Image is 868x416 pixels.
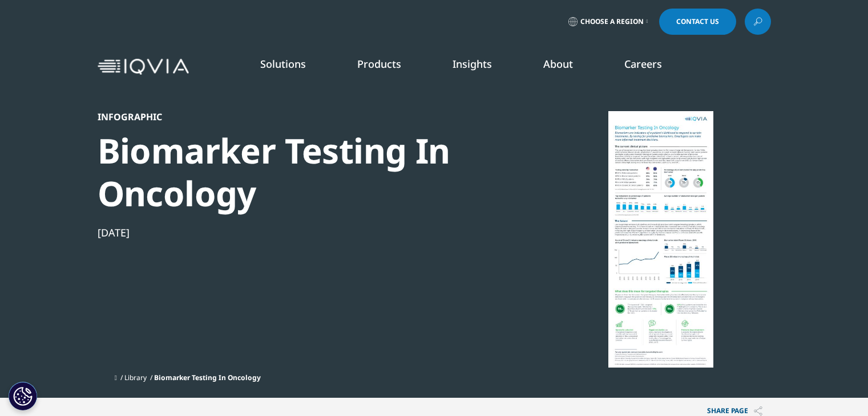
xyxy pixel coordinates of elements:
img: IQVIA Healthcare Information Technology and Pharma Clinical Research Company [98,59,189,75]
a: Insights [453,57,492,71]
a: Products [357,57,401,71]
span: Contact Us [676,18,719,25]
div: Infographic [98,111,489,123]
a: Library [124,373,147,382]
a: Careers [624,57,662,71]
div: [DATE] [98,226,489,239]
span: Choose a Region [580,17,644,26]
a: Solutions [260,57,306,71]
img: Share PAGE [754,406,762,416]
div: Biomarker Testing In Oncology [98,129,489,215]
a: Contact Us [659,9,736,35]
nav: Primary [193,40,771,93]
button: Cookies Settings [9,382,37,410]
span: Biomarker Testing In Oncology [154,373,261,382]
a: About [543,57,573,71]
